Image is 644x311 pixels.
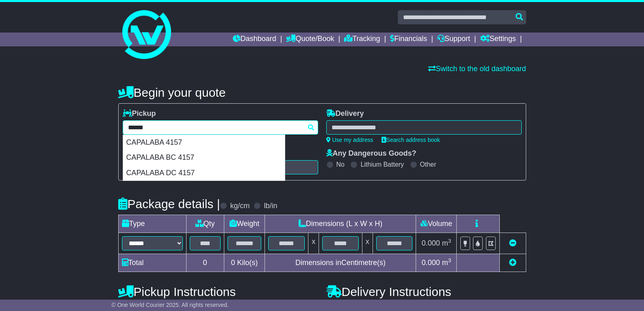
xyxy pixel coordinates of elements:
[326,137,373,143] a: Use my address
[437,33,470,46] a: Support
[442,259,451,267] span: m
[265,215,416,233] td: Dimensions (L x W x H)
[326,109,364,118] label: Delivery
[416,215,457,233] td: Volume
[382,137,440,143] a: Search address book
[362,233,373,254] td: x
[390,33,427,46] a: Financials
[123,120,318,135] typeahead: Please provide city
[224,215,265,233] td: Weight
[118,86,526,99] h4: Begin your quote
[230,202,249,211] label: kg/cm
[422,259,440,267] span: 0.000
[422,239,440,247] span: 0.000
[264,202,277,211] label: lb/in
[286,33,334,46] a: Quote/Book
[420,161,436,168] label: Other
[118,254,186,272] td: Total
[111,302,229,308] span: © One World Courier 2025. All rights reserved.
[326,149,416,158] label: Any Dangerous Goods?
[186,254,224,272] td: 0
[186,215,224,233] td: Qty
[448,238,451,244] sup: 3
[118,197,220,211] h4: Package details |
[442,239,451,247] span: m
[123,109,156,118] label: Pickup
[344,33,380,46] a: Tracking
[123,150,285,165] div: CAPALABA BC 4157
[428,65,526,73] a: Switch to the old dashboard
[308,233,319,254] td: x
[360,161,404,168] label: Lithium Battery
[118,285,318,298] h4: Pickup Instructions
[123,135,285,150] div: CAPALABA 4157
[123,165,285,181] div: CAPALABA DC 4157
[509,259,516,267] a: Add new item
[224,254,265,272] td: Kilo(s)
[480,33,516,46] a: Settings
[448,257,451,263] sup: 3
[118,215,186,233] td: Type
[265,254,416,272] td: Dimensions in Centimetre(s)
[231,259,235,267] span: 0
[326,285,526,298] h4: Delivery Instructions
[233,33,276,46] a: Dashboard
[509,239,516,247] a: Remove this item
[336,161,345,168] label: No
